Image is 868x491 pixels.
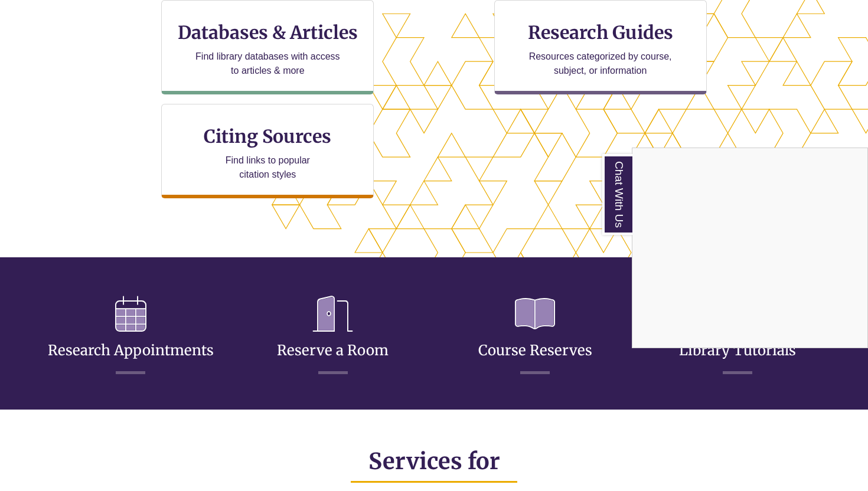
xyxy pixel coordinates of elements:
[277,313,389,359] a: Reserve a Room
[602,154,632,235] a: Chat With Us
[523,50,677,78] p: Resources categorized by course, subject, or information
[478,313,592,359] a: Course Reserves
[191,50,345,78] p: Find library databases with access to articles & more
[171,21,364,44] h3: Databases & Articles
[632,148,867,348] iframe: To enrich screen reader interactions, please activate Accessibility in Grammarly extension settings
[161,104,374,198] a: Citing Sources Find links to popular citation styles
[632,148,868,348] div: Chat With Us
[368,447,500,475] span: Services for
[210,153,325,182] p: Find links to popular citation styles
[504,21,697,44] h3: Research Guides
[48,313,214,359] a: Research Appointments
[196,125,340,148] h3: Citing Sources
